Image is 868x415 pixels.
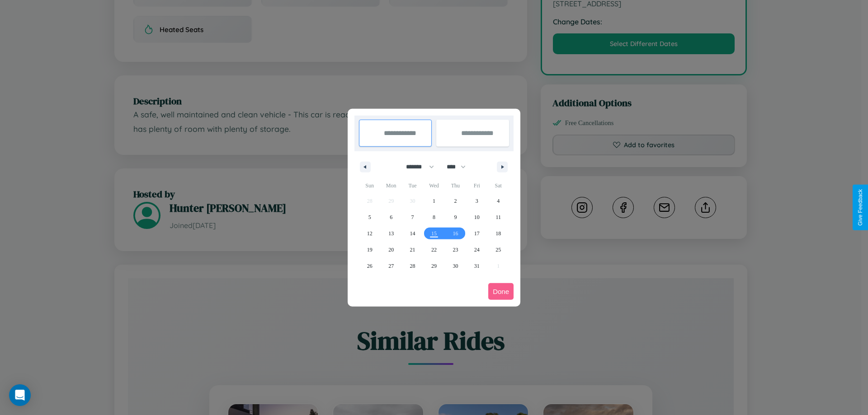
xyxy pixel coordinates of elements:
span: Fri [466,178,487,193]
span: 11 [495,209,501,225]
div: Give Feedback [857,189,863,226]
button: 8 [423,209,444,225]
span: 25 [495,242,501,258]
span: 12 [367,225,373,242]
span: 13 [388,225,394,242]
span: 31 [474,258,480,274]
span: 2 [454,193,457,209]
span: 4 [497,193,500,209]
button: 10 [466,209,487,225]
span: 14 [410,225,415,242]
span: 10 [474,209,480,225]
span: 20 [388,242,394,258]
span: 28 [410,258,415,274]
span: 9 [454,209,457,225]
span: 3 [476,193,478,209]
button: 14 [402,225,423,242]
button: 20 [380,242,401,258]
div: Open Intercom Messenger [9,384,31,406]
button: 26 [359,258,380,274]
button: 29 [423,258,444,274]
span: Thu [445,178,466,193]
span: Sat [488,178,509,193]
span: 16 [453,225,458,242]
span: 17 [474,225,480,242]
span: Tue [402,178,423,193]
span: 30 [453,258,458,274]
button: 5 [359,209,380,225]
span: 22 [431,242,437,258]
span: 24 [474,242,480,258]
button: 23 [445,242,466,258]
span: 23 [453,242,458,258]
span: 29 [431,258,437,274]
button: 3 [466,193,487,209]
button: 17 [466,225,487,242]
button: 30 [445,258,466,274]
button: 13 [380,225,401,242]
button: 24 [466,242,487,258]
span: Sun [359,178,380,193]
span: 21 [410,242,415,258]
span: 5 [368,209,371,225]
span: Wed [423,178,444,193]
span: 27 [388,258,394,274]
button: 6 [380,209,401,225]
button: 18 [488,225,509,242]
button: 1 [423,193,444,209]
button: 7 [402,209,423,225]
button: 21 [402,242,423,258]
button: 16 [445,225,466,242]
button: 31 [466,258,487,274]
button: 19 [359,242,380,258]
button: 27 [380,258,401,274]
span: 15 [431,225,437,242]
span: Mon [380,178,401,193]
button: 28 [402,258,423,274]
button: 12 [359,225,380,242]
button: 25 [488,242,509,258]
span: 19 [367,242,373,258]
span: 26 [367,258,373,274]
button: 22 [423,242,444,258]
button: 4 [488,193,509,209]
button: Done [488,283,514,300]
button: 9 [445,209,466,225]
button: 11 [488,209,509,225]
span: 7 [411,209,414,225]
span: 1 [433,193,435,209]
span: 18 [495,225,501,242]
button: 15 [423,225,444,242]
span: 6 [390,209,392,225]
button: 2 [445,193,466,209]
span: 8 [433,209,435,225]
